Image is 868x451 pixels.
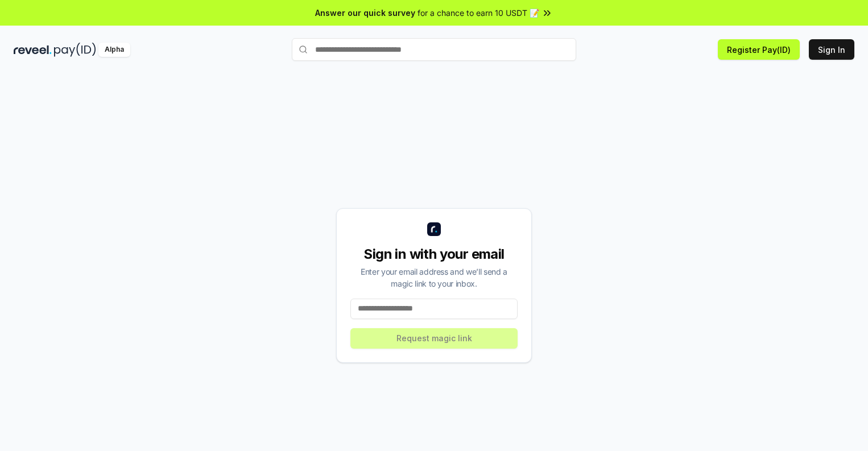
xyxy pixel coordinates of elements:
img: logo_small [427,222,441,236]
div: Alpha [98,43,130,57]
img: pay_id [54,43,96,57]
button: Register Pay(ID) [718,39,800,60]
span: Answer our quick survey [315,7,415,19]
div: Enter your email address and we’ll send a magic link to your inbox. [350,266,518,289]
span: for a chance to earn 10 USDT 📝 [418,7,539,19]
div: Sign in with your email [350,245,518,263]
img: reveel_dark [14,43,52,57]
button: Sign In [809,39,854,60]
